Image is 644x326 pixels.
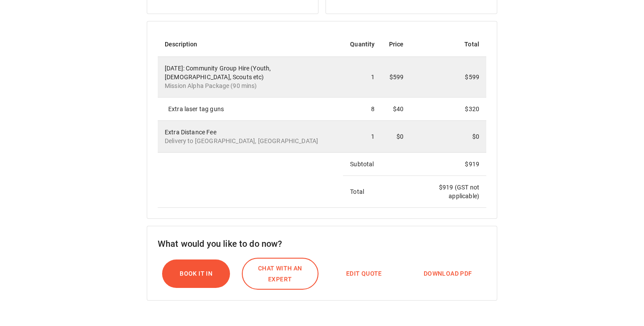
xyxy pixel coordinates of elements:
td: $0 [382,120,411,152]
td: $40 [382,97,411,120]
th: Total [410,32,486,57]
h6: What would you like to do now? [158,237,486,251]
td: Total [343,176,410,208]
th: Description [158,32,343,57]
td: $599 [410,56,486,97]
th: Price [382,32,411,57]
button: Edit Quote [337,264,391,284]
td: $599 [382,56,411,97]
td: $320 [410,97,486,120]
span: Book it In [179,268,213,279]
span: Chat with an expert [251,263,309,284]
td: 1 [343,120,382,152]
td: Subtotal [343,153,410,176]
td: $0 [410,120,486,152]
div: Extra laser tag guns [168,105,336,113]
span: Edit Quote [346,268,382,279]
p: Mission Alpha Package (90 mins) [165,81,336,90]
td: 8 [343,97,382,120]
div: [DATE]: Community Group Hire (Youth, [DEMOGRAPHIC_DATA], Scouts etc) [165,64,336,90]
p: Delivery to [GEOGRAPHIC_DATA], [GEOGRAPHIC_DATA] [165,137,336,145]
button: Book it In [161,259,231,288]
span: Download PDF [424,268,472,279]
div: Extra Distance Fee [165,128,336,145]
td: $ 919 (GST not applicable) [410,176,486,208]
button: Download PDF [415,264,481,284]
td: 1 [343,56,382,97]
button: Chat with an expert [242,258,319,290]
td: $ 919 [410,153,486,176]
th: Quantity [343,32,382,57]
